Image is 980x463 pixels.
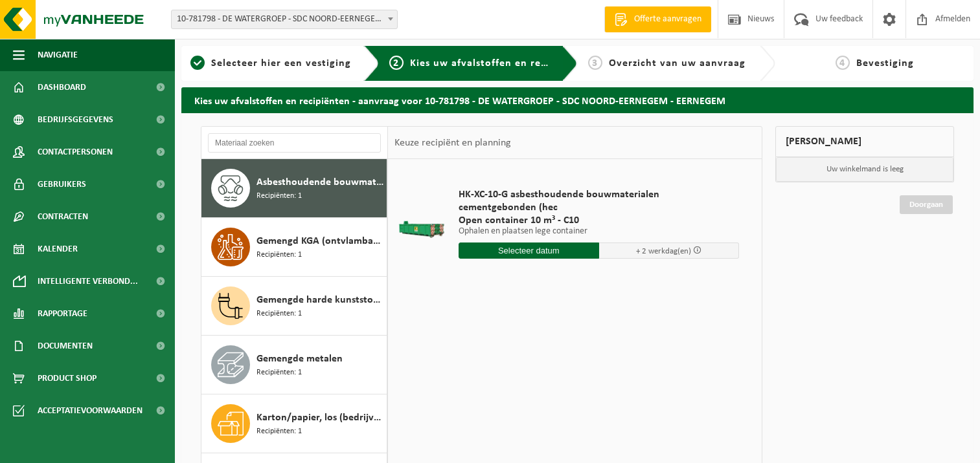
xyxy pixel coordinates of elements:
[256,410,383,425] span: Karton/papier, los (bedrijven)
[389,56,404,70] span: 2
[604,6,711,32] a: Offerte aanvragen
[459,214,739,227] span: Open container 10 m³ - C10
[256,308,302,320] span: Recipiënten: 1
[171,10,398,29] span: 10-781798 - DE WATERGROEP - SDC NOORD-EERNEGEM - EERNEGEM
[588,56,602,70] span: 3
[38,330,93,362] span: Documenten
[172,10,397,28] span: 10-781798 - DE WATERGROEP - SDC NOORD-EERNEGEM - EERNEGEM
[181,87,974,113] h2: Kies uw afvalstoffen en recipiënten - aanvraag voor 10-781798 - DE WATERGROEP - SDC NOORD-EERNEGE...
[256,175,383,190] span: Asbesthoudende bouwmaterialen cementgebonden (hechtgebonden)
[201,277,387,336] button: Gemengde harde kunststoffen (PE, PP en PVC), recycleerbaar (industrieel) Recipiënten: 1
[201,159,387,218] button: Asbesthoudende bouwmaterialen cementgebonden (hechtgebonden) Recipiënten: 1
[190,56,205,70] span: 1
[38,233,78,265] span: Kalender
[459,188,739,214] span: HK-XC-10-G asbesthoudende bouwmaterialen cementgebonden (hec
[775,126,954,157] div: [PERSON_NAME]
[256,233,383,249] span: Gemengd KGA (ontvlambaar-corrosief)
[38,394,142,427] span: Acceptatievoorwaarden
[256,249,302,261] span: Recipiënten: 1
[38,265,138,297] span: Intelligente verbond...
[459,227,739,236] p: Ophalen en plaatsen lege container
[38,362,97,394] span: Product Shop
[38,200,88,233] span: Contracten
[459,242,599,259] input: Selecteer datum
[856,58,914,69] span: Bevestiging
[38,297,87,330] span: Rapportage
[776,157,953,182] p: Uw winkelmand is leeg
[38,136,113,168] span: Contactpersonen
[38,39,78,71] span: Navigatie
[900,195,953,214] a: Doorgaan
[609,58,746,69] span: Overzicht van uw aanvraag
[256,190,302,202] span: Recipiënten: 1
[188,56,354,71] a: 1Selecteer hier een vestiging
[256,425,302,438] span: Recipiënten: 1
[38,71,86,103] span: Dashboard
[211,58,351,69] span: Selecteer hier een vestiging
[201,394,387,453] button: Karton/papier, los (bedrijven) Recipiënten: 1
[636,247,691,255] span: + 2 werkdag(en)
[410,58,588,69] span: Kies uw afvalstoffen en recipiënten
[38,103,113,136] span: Bedrijfsgegevens
[201,336,387,394] button: Gemengde metalen Recipiënten: 1
[256,367,302,379] span: Recipiënten: 1
[201,218,387,277] button: Gemengd KGA (ontvlambaar-corrosief) Recipiënten: 1
[208,133,381,153] input: Materiaal zoeken
[256,292,383,308] span: Gemengde harde kunststoffen (PE, PP en PVC), recycleerbaar (industrieel)
[388,127,518,159] div: Keuze recipiënt en planning
[631,13,705,26] span: Offerte aanvragen
[256,351,343,367] span: Gemengde metalen
[836,56,850,70] span: 4
[38,168,86,200] span: Gebruikers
